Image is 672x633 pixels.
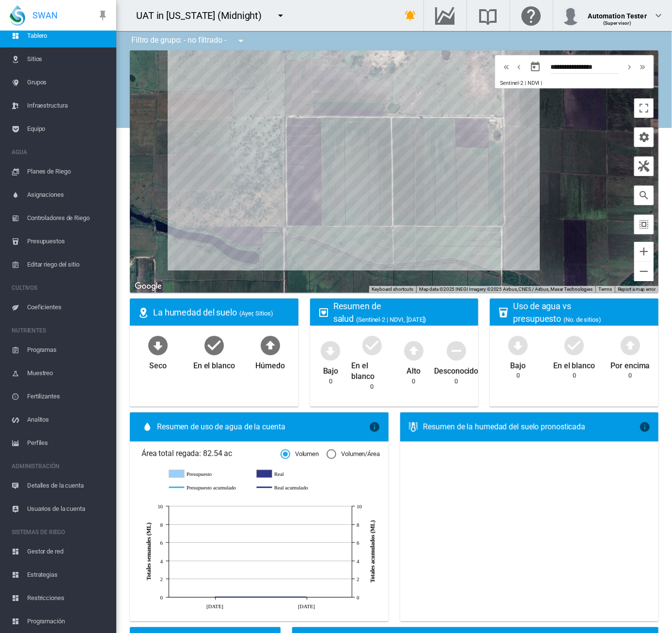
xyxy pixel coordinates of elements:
span: (Ayer, Sitios) [239,310,273,317]
div: Alto [406,362,421,377]
img: Google [132,280,164,293]
button: icon-chevron-double-right [636,61,649,73]
tspan: 10 [157,504,163,509]
div: Bajo [323,362,339,377]
span: Estrategias [27,563,109,586]
div: En el blanco [193,357,235,371]
md-icon: icon-chevron-double-left [501,61,512,73]
span: SISTEMAS DE RIEGO [12,524,109,540]
span: AGUA [12,144,109,160]
button: icon-menu-down [271,6,290,25]
tspan: 2 [160,576,163,582]
span: Detalles de la cuenta [27,474,109,497]
md-icon: icon-cup-water [498,307,509,318]
tspan: 8 [357,522,359,528]
md-radio-button: Volumen [281,449,319,459]
tspan: 8 [160,522,163,528]
div: UAT in [US_STATE] (Midnight) [136,9,270,22]
md-icon: icon-chevron-right [625,61,635,73]
div: Húmedo [255,357,284,371]
span: Asignaciones [27,183,109,206]
span: Analitos [27,408,109,431]
span: Programación [27,610,109,633]
div: 0 [412,377,415,386]
tspan: 10 [357,504,362,509]
span: Resumen de uso de agua de la cuenta [157,422,369,432]
md-icon: icon-arrow-up-bold-circle [259,333,282,357]
button: Zoom out [634,262,654,281]
img: profile.jpg [561,6,580,25]
button: icon-chevron-left [513,61,525,73]
button: md-calendar [526,57,545,77]
span: Gestor de red [27,540,109,563]
div: Resumen de la humedad del suelo pronosticada [423,422,640,432]
tspan: [DATE] [298,603,315,609]
span: Sitios [27,47,109,71]
md-icon: Buscar en la base de conocimientos [477,10,500,21]
span: Presupuestos [27,230,109,253]
span: SWAN [32,9,58,21]
span: Perfiles [27,431,109,455]
md-icon: icon-magnify [638,190,650,201]
span: (Supervisor) [603,20,632,26]
tspan: 4 [160,558,163,564]
tspan: Totales acumulados (ML) [369,520,376,583]
md-icon: icon-chevron-left [514,61,524,73]
div: La humedad del suelo [153,306,291,318]
tspan: 0 [357,595,359,601]
tspan: 2 [357,576,359,582]
div: 0 [329,377,332,386]
span: Grupos [27,71,109,94]
div: Seco [149,357,167,371]
tspan: Totales semanales (ML) [145,522,152,580]
md-icon: Ir al Centro de Datos [434,10,457,21]
span: (Sentinel-2 | NDVI, [DATE]) [356,316,426,323]
span: Map data ©2025 INEGI Imagery ©2025 Airbus, CNES / Airbus, Maxar Technologies [419,286,593,292]
div: Desconocido [434,362,478,377]
md-icon: icon-chevron-double-right [637,61,648,73]
md-icon: icon-information [639,421,651,433]
span: Muestreo [27,362,109,385]
md-icon: icon-water [141,421,153,433]
g: Presupuesto [169,470,247,478]
md-icon: icon-select-all [638,219,650,230]
md-icon: icon-arrow-down-bold-circle [319,339,342,362]
md-icon: icon-heart-box-outline [318,307,329,318]
span: Tablero [27,24,109,47]
tspan: 6 [160,540,163,546]
md-icon: icon-thermometer-lines [408,421,420,433]
md-icon: icon-arrow-up-bold-circle [402,339,425,362]
div: En el blanco [553,357,595,371]
md-radio-button: Volumen/Área [327,449,380,459]
div: 0 [628,371,632,380]
span: Equipo [27,117,109,141]
div: 0 [454,377,458,386]
div: En el blanco [351,357,393,382]
button: icon-chevron-right [624,61,636,73]
button: icon-select-all [634,215,654,234]
tspan: 4 [357,558,359,564]
md-icon: icon-map-marker-radius [138,307,149,318]
span: Editar riego del sitio [27,253,109,276]
div: 0 [573,371,576,380]
div: 0 [516,371,520,380]
md-icon: icon-cog [638,131,650,143]
span: CULTIVOS [12,280,109,296]
a: Terms [598,286,612,292]
button: Keyboard shortcuts [372,286,413,293]
tspan: 6 [357,540,359,546]
circle: Real acumulado 14 sept 0 [213,595,217,599]
md-icon: icon-minus-circle [445,339,468,362]
button: Toggle fullscreen view [634,98,654,118]
tspan: [DATE] [206,603,223,609]
div: Uso de agua vs presupuesto [513,300,651,324]
md-icon: Haga clic aquí para obtener ayuda [520,10,543,21]
md-icon: icon-information [369,421,381,433]
span: Sentinel-2 | NDVI [500,80,539,86]
span: NUTRIENTES [12,323,109,338]
button: icon-cog [634,127,654,147]
div: Por encima [610,357,650,371]
span: Infraestructura [27,94,109,117]
span: | [541,80,542,86]
md-icon: icon-menu-down [235,35,247,47]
